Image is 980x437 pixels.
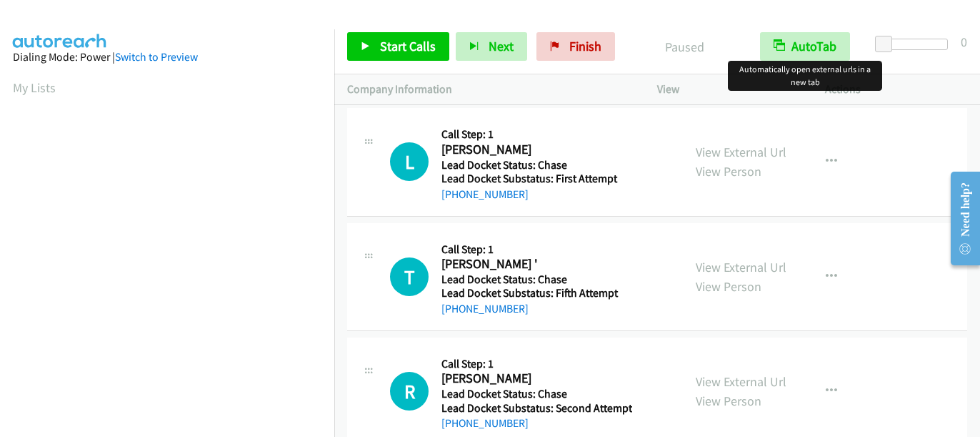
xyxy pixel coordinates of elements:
div: Dialing Mode: Power | [13,49,321,66]
span: Start Calls [380,38,436,54]
h5: Call Step: 1 [441,357,632,371]
a: Start Calls [347,32,449,61]
p: Company Information [347,81,631,98]
a: View Person [696,163,761,180]
h2: [PERSON_NAME] [441,370,628,387]
div: The call is yet to be attempted [390,142,429,181]
h5: Lead Docket Status: Chase [441,272,628,287]
a: [PHONE_NUMBER] [441,187,529,201]
a: View External Url [696,144,786,160]
a: View Person [696,393,761,409]
a: View External Url [696,259,786,275]
span: Next [489,38,514,54]
a: [PHONE_NUMBER] [441,416,529,430]
a: View Person [696,278,761,295]
h5: Lead Docket Substatus: Second Attempt [441,401,632,416]
a: View External Url [696,373,786,390]
a: Switch to Preview [115,50,198,64]
button: Next [456,32,527,61]
a: [PHONE_NUMBER] [441,302,529,315]
h5: Lead Docket Status: Chase [441,387,632,401]
h2: [PERSON_NAME] ' [441,256,628,272]
h5: Lead Docket Substatus: Fifth Attempt [441,286,628,300]
h1: T [390,257,429,296]
h1: R [390,372,429,411]
iframe: Resource Center [939,162,980,275]
h2: [PERSON_NAME] [441,142,628,158]
h5: Lead Docket Status: Chase [441,158,628,172]
h5: Call Step: 1 [441,127,628,142]
a: My Lists [13,79,56,96]
p: View [657,81,799,98]
p: Paused [634,37,734,57]
button: AutoTab [760,32,850,61]
div: 0 [961,32,967,51]
h1: L [390,142,429,181]
div: Delay between calls (in seconds) [882,39,948,50]
h5: Call Step: 1 [441,242,628,257]
div: Automatically open external urls in a new tab [728,61,882,91]
div: The call is yet to be attempted [390,372,429,411]
h5: Lead Docket Substatus: First Attempt [441,172,628,186]
a: Finish [536,32,615,61]
p: Actions [825,81,967,98]
span: Finish [569,38,601,54]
